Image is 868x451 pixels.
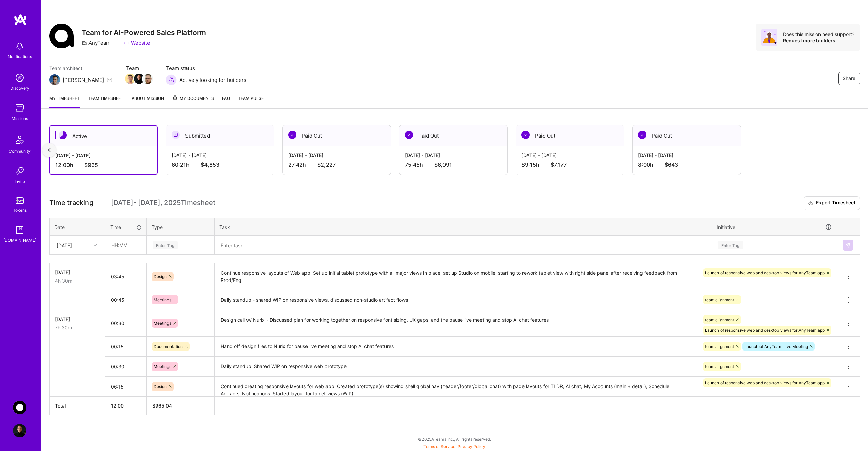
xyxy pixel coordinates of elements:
[82,40,87,46] i: icon CompanyGray
[717,223,832,231] div: Initiative
[633,125,741,146] div: Paid Out
[63,76,104,84] div: [PERSON_NAME]
[783,31,854,37] div: Does this mission need support?
[288,131,296,139] img: Paid Out
[288,161,385,168] div: 27:42 h
[13,39,26,53] img: bell
[172,95,214,102] span: My Documents
[154,384,167,389] span: Design
[105,338,146,356] input: HH:MM
[82,28,206,37] h3: Team for AI-Powered Sales Platform
[110,223,142,231] div: Time
[55,269,100,276] div: [DATE]
[152,403,172,409] span: $ 965.04
[59,131,67,139] img: Active
[172,131,180,139] img: Submitted
[638,131,646,139] img: Paid Out
[804,196,860,210] button: Export Timesheet
[405,131,413,139] img: Paid Out
[521,151,618,159] div: [DATE] - [DATE]
[105,268,146,286] input: HH:MM
[288,151,385,159] div: [DATE] - [DATE]
[111,199,215,207] span: [DATE] - [DATE] , 2025 Timesheet
[49,199,93,207] span: Time tracking
[13,101,26,115] img: teamwork
[179,76,246,84] span: Actively looking for builders
[49,74,60,85] img: Team Architect
[222,95,230,108] a: FAQ
[166,65,246,72] span: Team status
[172,95,214,108] a: My Documents
[154,321,171,326] span: Meetings
[154,297,171,302] span: Meetings
[11,401,28,414] a: AnyTeam: Team for AI-Powered Sales Platform
[423,444,455,449] a: Terms of Service
[12,115,28,122] div: Missions
[126,73,135,85] a: Team Member Avatar
[665,161,678,168] span: $643
[82,39,111,47] div: AnyTeam
[808,200,813,207] i: icon Download
[48,148,51,152] img: left
[134,74,144,84] img: Team Member Avatar
[153,240,178,250] div: Enter Tag
[705,317,734,322] span: team alignment
[399,125,507,146] div: Paid Out
[215,291,696,309] textarea: Daily standup - shared WIP on responsive views, discussed non-studio artifact flows
[10,85,29,92] div: Discovery
[94,243,97,247] i: icon Chevron
[744,344,808,349] span: Launch of AnyTeam Live Meeting
[13,164,26,178] img: Invite
[154,344,183,349] span: Documentation
[57,241,72,249] div: [DATE]
[718,240,743,250] div: Enter Tag
[638,151,735,159] div: [DATE] - [DATE]
[125,74,135,84] img: Team Member Avatar
[50,397,105,415] th: Total
[143,74,153,84] img: Team Member Avatar
[105,397,147,415] th: 12:00
[15,178,25,185] div: Invite
[105,314,146,332] input: HH:MM
[215,377,696,396] textarea: Continued creating responsive layouts for web app. Created prototype(s) showing shell global nav ...
[13,223,26,237] img: guide book
[172,151,269,159] div: [DATE] - [DATE]
[434,161,452,168] span: $6,091
[458,444,485,449] a: Privacy Policy
[84,162,98,169] span: $965
[132,95,164,108] a: About Mission
[3,237,36,244] div: [DOMAIN_NAME]
[12,131,28,148] img: Community
[638,161,735,168] div: 8:00 h
[49,65,112,72] span: Team architect
[215,337,696,356] textarea: Hand off design files to Nurix for pause live meeting and stop AI chat features
[55,162,152,169] div: 12:00 h
[166,74,177,85] img: Actively looking for builders
[55,324,100,331] div: 7h 30m
[124,39,150,47] a: Website
[50,126,157,146] div: Active
[107,77,112,83] i: icon Mail
[154,274,167,279] span: Design
[521,161,618,168] div: 89:15 h
[201,161,219,168] span: $4,853
[845,242,851,248] img: Submit
[705,270,825,275] span: Launch of responsive web and desktop views for AnyTeam app
[135,73,143,85] a: Team Member Avatar
[238,95,264,108] a: Team Pulse
[215,311,696,336] textarea: Design call w/ Nurix - Discussed plan for working together on responsive font sizing, UX gaps, an...
[783,37,854,44] div: Request more builders
[105,291,146,309] input: HH:MM
[521,131,530,139] img: Paid Out
[88,95,123,108] a: Team timesheet
[50,218,105,236] th: Date
[13,424,26,437] img: User Avatar
[215,218,712,236] th: Task
[16,197,24,204] img: tokens
[143,73,152,85] a: Team Member Avatar
[405,151,502,159] div: [DATE] - [DATE]
[49,95,80,108] a: My timesheet
[516,125,624,146] div: Paid Out
[166,125,274,146] div: Submitted
[238,96,264,101] span: Team Pulse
